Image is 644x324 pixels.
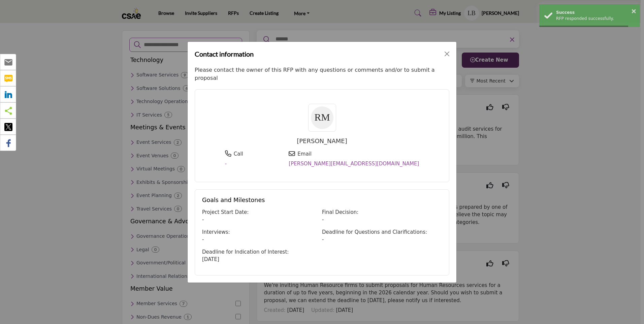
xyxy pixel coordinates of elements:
button: Close [442,49,452,59]
div: Deadline for Questions and Clarifications: [322,228,442,236]
h5: Goals and Milestones [202,197,442,204]
div: Final Decision: [322,208,442,216]
div: Project Start Date: [202,208,322,216]
a: [PERSON_NAME][EMAIL_ADDRESS][DOMAIN_NAME] [289,161,419,167]
h4: Contact information [195,49,254,59]
span: - [202,217,204,223]
span: [DATE] [202,256,219,262]
div: Email [297,150,312,158]
div: Please contact the owner of this RFP with any questions or comments and/or to submit a proposal [195,66,449,82]
div: RFP responded successfully. [556,15,635,22]
div: - [225,160,243,168]
button: × [631,7,637,14]
span: - [202,236,204,242]
div: Interviews: [202,228,322,236]
img: RM-Black.svg [311,106,333,129]
div: Deadline for Indication of Interest: [202,248,322,256]
span: - [322,217,324,223]
div: Success [556,9,635,15]
div: Call [234,150,243,158]
div: [PERSON_NAME] [202,136,442,145]
span: - [322,236,324,242]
